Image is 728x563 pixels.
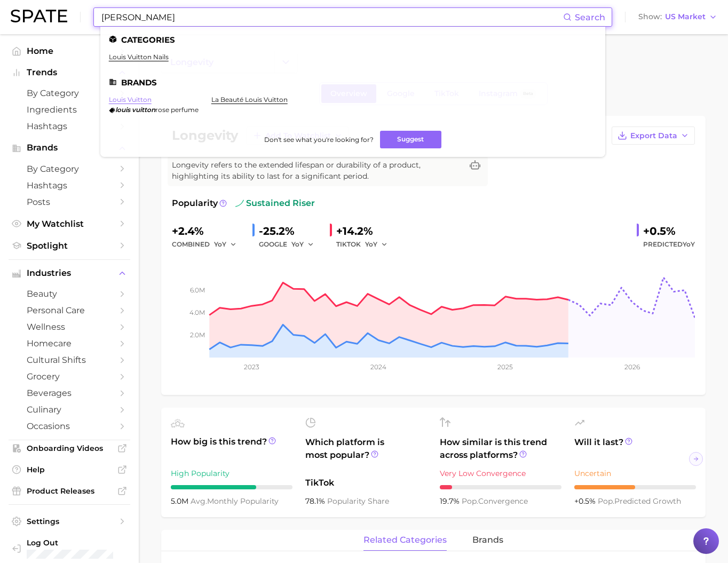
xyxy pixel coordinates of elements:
[9,302,130,319] a: personal care
[291,240,304,249] span: YoY
[11,10,67,22] img: SPATE
[9,237,130,254] a: Spotlight
[462,496,528,506] span: convergence
[172,223,244,240] div: +2.4%
[9,319,130,335] a: wellness
[574,496,598,506] span: +0.5%
[9,43,130,59] a: Home
[440,496,462,506] span: 19.7%
[172,160,462,182] span: Longevity refers to the extended lifespan or durability of a product, highlighting its ability to...
[27,338,112,348] span: homecare
[636,10,720,24] button: ShowUS Market
[27,371,112,382] span: grocery
[497,363,513,371] tspan: 2025
[598,496,681,506] span: predicted growth
[171,467,292,480] div: High Popularity
[574,436,696,462] span: Will it last?
[643,223,695,240] div: +0.5%
[109,53,169,61] a: louis vuitton nails
[27,322,112,332] span: wellness
[211,96,288,104] a: la beauté louis vuitton
[462,496,478,506] abbr: popularity index
[27,289,112,299] span: beauty
[27,405,112,415] span: culinary
[27,88,112,98] span: by Category
[172,238,244,251] div: combined
[9,177,130,194] a: Hashtags
[109,96,152,104] a: louis vuitton
[27,421,112,431] span: occasions
[27,219,112,229] span: My Watchlist
[100,8,563,26] input: Search here for a brand, industry, or ingredient
[336,223,395,240] div: +14.2%
[363,535,447,545] span: related categories
[27,164,112,174] span: by Category
[9,335,130,352] a: homecare
[305,496,327,506] span: 78.1%
[9,418,130,434] a: occasions
[9,462,130,478] a: Help
[191,496,207,506] abbr: average
[9,483,130,499] a: Product Releases
[472,535,503,545] span: brands
[27,197,112,207] span: Posts
[171,496,191,506] span: 5.0m
[327,496,389,506] span: popularity share
[574,467,696,480] div: Uncertain
[259,223,321,240] div: -25.2%
[665,14,706,20] span: US Market
[291,238,314,251] button: YoY
[27,388,112,398] span: beverages
[235,199,244,208] img: sustained riser
[370,363,386,371] tspan: 2024
[27,121,112,131] span: Hashtags
[171,435,292,462] span: How big is this trend?
[259,238,321,251] div: GOOGLE
[638,14,662,20] span: Show
[380,131,441,148] button: Suggest
[9,513,130,529] a: Settings
[27,538,122,548] span: Log Out
[27,68,112,77] span: Trends
[27,465,112,474] span: Help
[9,118,130,134] a: Hashtags
[214,240,226,249] span: YoY
[244,363,259,371] tspan: 2023
[27,105,112,115] span: Ingredients
[643,238,695,251] span: Predicted
[612,126,695,145] button: Export Data
[9,194,130,210] a: Posts
[440,485,561,489] div: 1 / 10
[191,496,279,506] span: monthly popularity
[9,65,130,81] button: Trends
[9,140,130,156] button: Brands
[9,535,130,562] a: Log out. Currently logged in with e-mail doyeon@spate.nyc.
[172,197,218,210] span: Popularity
[440,467,561,480] div: Very Low Convergence
[235,197,315,210] span: sustained riser
[9,352,130,368] a: cultural shifts
[171,485,292,489] div: 7 / 10
[9,161,130,177] a: by Category
[27,443,112,453] span: Onboarding Videos
[27,517,112,526] span: Settings
[27,486,112,496] span: Product Releases
[598,496,614,506] abbr: popularity index
[27,143,112,153] span: Brands
[214,238,237,251] button: YoY
[305,436,427,471] span: Which platform is most popular?
[9,440,130,456] a: Onboarding Videos
[305,477,427,489] span: TikTok
[575,12,605,22] span: Search
[365,240,377,249] span: YoY
[27,46,112,56] span: Home
[683,240,695,248] span: YoY
[27,180,112,191] span: Hashtags
[9,401,130,418] a: culinary
[440,436,561,462] span: How similar is this trend across platforms?
[27,355,112,365] span: cultural shifts
[109,78,597,87] li: Brands
[9,85,130,101] a: by Category
[9,101,130,118] a: Ingredients
[689,452,703,466] button: Scroll Right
